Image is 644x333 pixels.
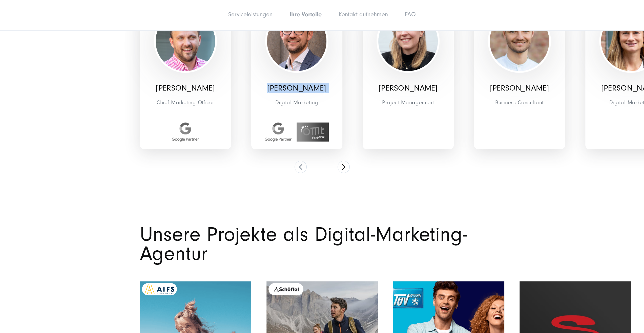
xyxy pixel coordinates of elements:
[255,83,339,93] p: [PERSON_NAME]
[228,11,273,18] a: Serviceleistungen
[156,11,215,71] img: Daniel Palm - CMO & Business Director Digital Marketing - Full-service digital agentur SUNZINET
[366,98,450,108] span: Project Management
[172,122,199,142] img: Google Partner Agentur - Digitalagentur für Digital Marketing und Strategie SUNZINET
[478,98,561,108] span: Business Consultant
[490,11,549,71] img: Lars Hartmann
[405,11,416,18] a: FAQ
[378,11,438,71] img: Kerstin-Hoebink-570x570
[273,286,299,292] img: logo_schoeffel-2
[267,11,326,71] img: Valentin Zehnder - Digital Marketing Consultant - SUNZINET
[478,83,561,93] p: [PERSON_NAME]
[289,11,322,18] a: Ihre Vorteile
[144,98,227,108] span: Chief Marketing Officer
[366,83,450,93] p: [PERSON_NAME]
[140,225,504,264] h2: Unsere Projekte als Digital-Marketing-Agentur
[255,98,339,108] span: Digital Marketing
[144,83,227,93] p: [PERSON_NAME]
[297,122,329,142] img: OMT Experte Siegel - Digital Marketing Agentur SUNZINET
[265,122,292,142] img: Google Partner Agentur - Digitalagentur für Digital Marketing und Strategie SUNZINET
[339,11,388,18] a: Kontakt aufnehmen
[144,284,174,294] img: Kunden Logo AIFS | Digital Agency SUNZINET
